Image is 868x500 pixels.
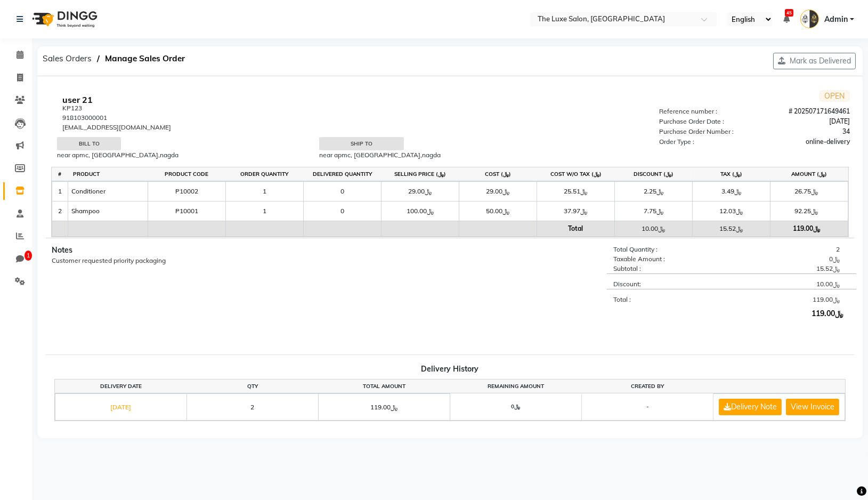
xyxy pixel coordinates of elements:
td: ﷼50.00 [459,201,537,221]
div: ﷼119.00 [733,295,840,304]
div: Taxable Amount : [607,254,727,264]
th: Created by [582,380,713,393]
div: KP123 [56,103,584,113]
th: Product Code [148,167,225,181]
img: logo [27,4,100,34]
div: ﷼10.00 [733,279,840,289]
td: ﷼3.49 [693,182,770,201]
th: Tax (﷼) [693,167,770,181]
div: Conditioner [71,187,144,196]
b: user 21 [62,94,93,105]
td: ﷼29.00 [459,182,537,201]
td: ﷼119.00 [319,394,450,421]
b: ﷼119.00 [793,224,820,232]
th: Amount (﷼) [770,167,848,181]
th: Cost W/O Tax (﷼) [537,167,615,181]
div: Total : [607,295,727,304]
div: ﷼92.25 [774,207,845,215]
button: Mark as Delivered [773,53,856,69]
div: 918103000001 [56,113,584,123]
th: Order quantity [225,167,303,181]
th: # [52,167,68,181]
td: 1 [52,182,68,201]
td: ﷼2.25 [615,182,693,201]
div: Customer requested priority packaging [52,256,498,265]
th: Remaining Amount [450,380,581,393]
a: 45 [783,14,790,24]
td: 2 [52,201,68,221]
div: near apmc, [GEOGRAPHIC_DATA],nagda [319,150,575,160]
b: ﷼119.00 [812,309,843,318]
th: Product [68,167,148,181]
div: [DATE] [755,117,856,126]
th: Delivered quantity [303,167,381,181]
div: online-delivery [755,137,856,147]
td: ﷼12.03 [693,201,770,221]
div: Subtotal : [607,264,727,273]
span: 45 [785,9,793,17]
div: Delivery History [54,364,846,375]
td: 2 [187,394,319,421]
div: Ship to [319,137,404,150]
div: [EMAIL_ADDRESS][DOMAIN_NAME] [56,123,584,132]
span: OPEN [819,90,850,102]
th: Qty [186,380,318,393]
th: ﷼0 [450,394,582,421]
span: Manage Sales Order [100,49,190,68]
div: Total Quantity : [607,245,727,254]
a: [DATE] [111,403,132,411]
td: ﷼10.00 [615,221,693,237]
td: 0 [304,182,382,201]
div: Purchase Order Number : [653,127,755,136]
td: ﷼15.52 [693,221,770,237]
td: ﷼37.97 [537,201,615,221]
td: 1 [226,182,304,201]
th: Discount (﷼) [615,167,693,181]
div: 34 [755,127,856,136]
div: Discount: [607,279,727,289]
th: Cost (﷼) [459,167,537,181]
div: Reference number : [653,107,755,116]
td: ﷼100.00 [382,201,459,221]
div: # 202507171649461 [755,107,856,116]
div: 2 [733,245,840,254]
button: View Invoice [786,399,839,415]
td: Total [537,221,615,237]
div: ﷼0 [733,254,840,264]
button: Delivery Note [719,399,782,415]
div: ﷼15.52 [733,264,840,273]
span: Sales Orders [37,49,97,68]
div: Shampoo [71,207,144,215]
th: - [582,394,713,421]
a: 1 [3,251,29,268]
th: Total Amount [318,380,450,393]
td: P10001 [148,201,226,221]
div: Order Type : [653,137,755,147]
div: Notes [52,239,498,256]
div: near apmc, [GEOGRAPHIC_DATA],nagda [57,150,313,160]
td: P10002 [148,182,226,201]
img: Admin [800,10,819,28]
div: Purchase Order Date : [653,117,755,126]
td: ﷼29.00 [382,182,459,201]
td: 1 [226,201,304,221]
div: Bill to [57,137,121,150]
div: ﷼26.75 [774,188,845,195]
span: Admin [824,14,848,25]
th: Selling Price (﷼) [381,167,459,181]
td: ﷼7.75 [615,201,693,221]
span: 1 [25,251,32,261]
td: ﷼25.51 [537,182,615,201]
td: 0 [304,201,382,221]
th: Delivery Date [55,380,186,393]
